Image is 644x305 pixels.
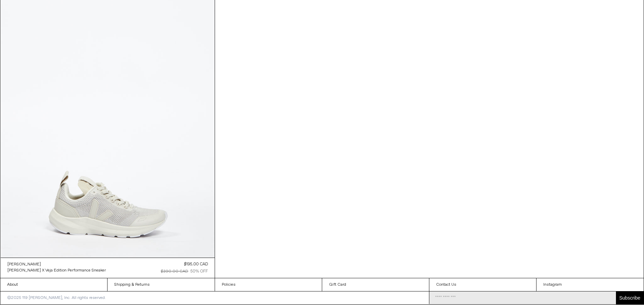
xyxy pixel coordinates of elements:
[429,291,616,304] input: Email Address
[0,291,113,304] p: ©2025 119 [PERSON_NAME], Inc. All rights reserved.
[108,278,214,291] a: Shipping & Returns
[190,268,208,275] div: 50% OFF
[215,278,322,291] a: Policies
[429,278,536,291] a: Contact Us
[616,291,644,304] button: Subscribe
[536,278,644,291] a: Instagram
[7,267,106,274] a: [PERSON_NAME] X Veja Edition Performance Sneaker
[161,268,188,275] div: $390.00 CAD
[322,278,429,291] a: Gift Card
[7,261,106,267] a: [PERSON_NAME]
[7,262,41,267] div: [PERSON_NAME]
[0,278,107,291] a: About
[184,261,208,267] div: $195.00 CAD
[7,268,106,274] div: [PERSON_NAME] X Veja Edition Performance Sneaker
